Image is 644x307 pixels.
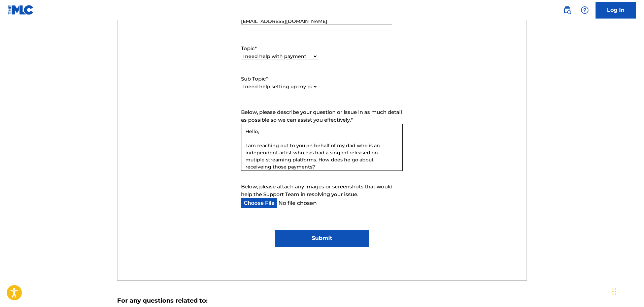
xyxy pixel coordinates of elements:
[596,2,636,19] a: Log In
[117,297,527,305] h5: For any questions related to:
[581,6,589,14] img: help
[275,230,369,247] input: Submit
[561,3,574,17] a: Public Search
[612,281,616,302] div: Drag
[241,75,266,82] span: Sub Topic
[578,3,591,17] div: Help
[563,6,571,14] img: search
[8,5,34,15] img: MLC Logo
[241,45,255,52] span: Topic
[610,275,644,307] iframe: Chat Widget
[241,109,402,123] span: Below, please describe your question or issue in as much detail as possible so we can assist you ...
[241,183,393,197] span: Below, please attach any images or screenshots that would help the Support Team in resolving your...
[241,124,403,171] textarea: Hello, I am reaching out to you on behalf of my dad who is an independent artist who has had a si...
